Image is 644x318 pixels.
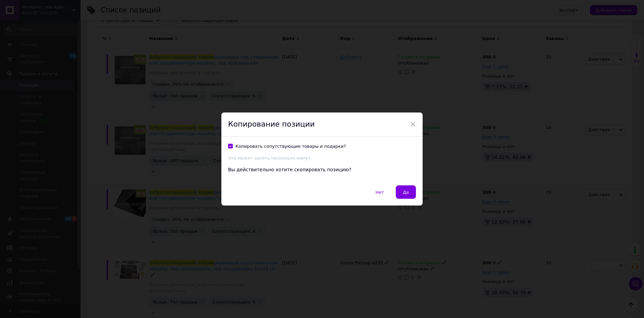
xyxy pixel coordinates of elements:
[403,190,409,195] span: Да
[235,143,346,149] div: Копировать сопутствующие товары и подарки?
[228,120,315,128] span: Копирование позиции
[369,185,391,199] button: Нет
[410,119,416,130] span: ×
[228,155,312,161] span: Это может занять несколько минут.
[396,185,416,199] button: Да
[376,190,384,195] span: Нет
[228,167,416,173] div: Вы действительно хотите скопировать позицию?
